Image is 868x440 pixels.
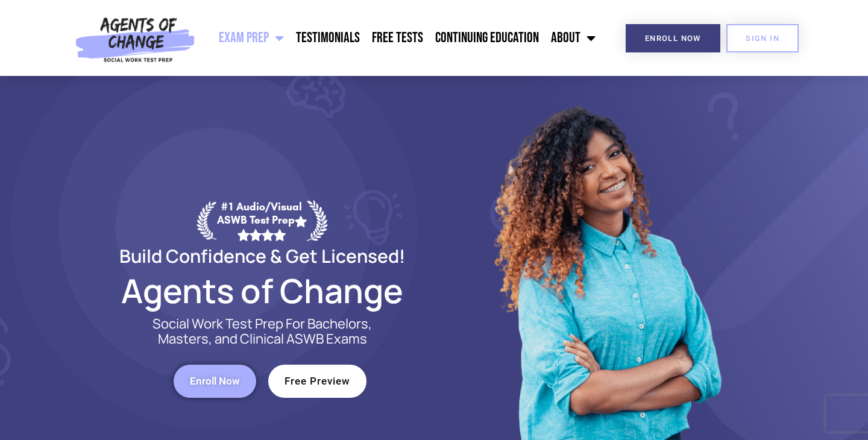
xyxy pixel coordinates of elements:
p: Social Work Test Prep For Bachelors, Masters, and Clinical ASWB Exams [139,316,386,347]
div: #1 Audio/Visual ASWB Test Prep [216,200,307,240]
a: Continuing Education [429,23,545,53]
a: Enroll Now [626,24,720,52]
nav: Menu [201,23,602,53]
span: Enroll Now [190,376,240,386]
a: Enroll Now [174,365,256,398]
span: Enroll Now [645,34,701,42]
a: SIGN IN [726,24,799,52]
h2: Agents of Change [90,277,434,304]
a: Exam Prep [213,23,290,53]
h2: Build Confidence & Get Licensed! [90,247,434,265]
span: Free Preview [285,376,350,386]
a: Free Preview [268,365,366,398]
a: Testimonials [290,23,366,53]
span: SIGN IN [746,34,779,42]
a: Free Tests [366,23,429,53]
a: About [545,23,602,53]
